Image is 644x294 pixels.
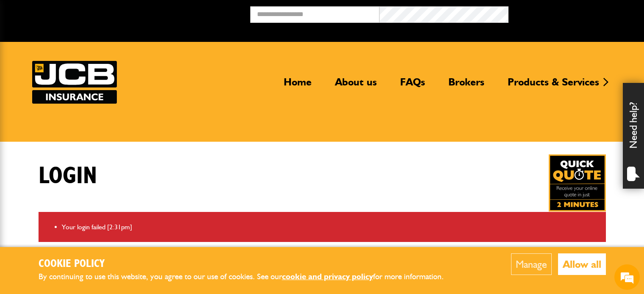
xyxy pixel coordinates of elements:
[32,61,117,104] a: JCB Insurance Services
[62,222,600,233] li: Your login failed [2:31pm]
[39,162,97,190] h1: Login
[501,76,605,95] a: Products & Services
[558,253,606,275] button: Allow all
[32,61,117,104] img: JCB Insurance Services logo
[282,272,373,281] a: cookie and privacy policy
[509,6,638,19] button: Broker Login
[442,76,491,95] a: Brokers
[277,76,318,95] a: Home
[329,76,383,95] a: About us
[511,253,552,275] button: Manage
[549,154,606,212] img: Quick Quote
[394,76,431,95] a: FAQs
[549,154,606,212] a: Get your insurance quote in just 2-minutes
[623,83,644,189] div: Need help?
[39,270,458,283] p: By continuing to use this website, you agree to our use of cookies. See our for more information.
[39,258,458,271] h2: Cookie Policy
